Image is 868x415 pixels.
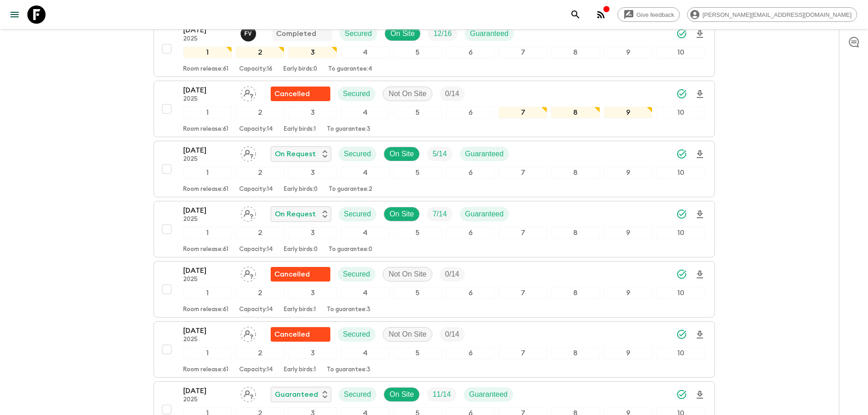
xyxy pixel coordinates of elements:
div: 1 [183,167,232,179]
div: 2 [236,347,284,359]
div: Trip Fill [440,267,465,282]
p: Guaranteed [465,209,504,220]
p: [DATE] [183,145,233,156]
div: 10 [656,167,705,179]
svg: Download Onboarding [694,329,705,340]
div: 6 [446,107,495,118]
div: 8 [551,227,600,239]
span: Assign pack leader [241,89,256,96]
p: 2025 [183,396,233,404]
span: [PERSON_NAME][EMAIL_ADDRESS][DOMAIN_NAME] [698,11,857,18]
svg: Synced Successfully [676,88,687,99]
div: Trip Fill [440,327,465,342]
div: 6 [446,347,495,359]
div: 4 [341,107,390,118]
button: [DATE]2025Francisco ValeroCompletedSecuredOn SiteTrip FillGuaranteed12345678910Room release:61Cap... [154,20,715,77]
div: Secured [339,207,377,221]
div: 5 [393,167,442,179]
div: Secured [338,87,376,101]
div: Secured [338,327,376,342]
p: Room release: 61 [183,186,228,193]
span: Assign pack leader [241,209,256,216]
p: Guaranteed [470,28,509,39]
p: Not On Site [389,88,426,99]
p: 2025 [183,276,233,283]
svg: Download Onboarding [694,149,705,160]
div: 7 [498,347,547,359]
div: Not On Site [383,327,432,342]
p: Not On Site [389,329,426,340]
span: Assign pack leader [241,389,256,397]
div: 2 [236,107,284,118]
div: 3 [288,167,337,179]
button: [DATE]2025Assign pack leaderFlash Pack cancellationSecuredNot On SiteTrip Fill12345678910Room rel... [154,261,715,318]
p: Guaranteed [465,149,504,159]
div: 2 [236,46,284,58]
p: Cancelled [274,88,310,99]
div: On Site [384,387,420,402]
p: [DATE] [183,85,233,96]
p: Room release: 61 [183,366,228,374]
p: 2025 [183,216,233,223]
div: 1 [183,107,232,118]
p: Early birds: 0 [284,246,318,253]
svg: Download Onboarding [694,89,705,100]
svg: Synced Successfully [676,209,687,220]
p: 5 / 14 [432,149,447,159]
svg: Synced Successfully [676,149,687,159]
div: 2 [236,287,284,299]
p: Cancelled [274,329,310,340]
button: [DATE]2025Assign pack leaderFlash Pack cancellationSecuredNot On SiteTrip Fill12345678910Room rel... [154,81,715,137]
p: Secured [343,269,370,280]
button: [DATE]2025Assign pack leaderOn RequestSecuredOn SiteTrip FillGuaranteed12345678910Room release:61... [154,141,715,197]
div: Not On Site [383,87,432,101]
div: 5 [393,227,442,239]
p: Not On Site [389,269,426,280]
div: 7 [498,287,547,299]
div: Flash Pack cancellation [271,87,330,101]
p: [DATE] [183,25,233,36]
div: Secured [339,26,378,41]
p: [DATE] [183,385,233,396]
div: 8 [551,287,600,299]
p: Capacity: 14 [239,126,273,133]
div: 3 [288,46,337,58]
p: 2025 [183,336,233,343]
p: Room release: 61 [183,126,228,133]
div: 6 [446,287,495,299]
div: 6 [446,167,495,179]
p: Early birds: 0 [284,186,318,193]
p: Early birds: 0 [283,66,317,73]
div: 3 [288,227,337,239]
div: 5 [393,347,442,359]
div: 10 [656,227,705,239]
div: Flash Pack cancellation [271,267,330,282]
p: Guaranteed [275,389,318,400]
div: 8 [551,46,600,58]
div: 3 [288,347,337,359]
p: To guarantee: 3 [327,366,370,374]
span: Assign pack leader [241,269,256,277]
p: Secured [343,329,370,340]
p: Room release: 61 [183,306,228,313]
p: 12 / 16 [433,28,452,39]
div: Trip Fill [427,207,452,221]
div: 7 [498,167,547,179]
div: 9 [604,167,652,179]
p: 2025 [183,96,233,103]
p: Early birds: 1 [284,366,316,374]
div: 1 [183,287,232,299]
svg: Download Onboarding [694,29,705,40]
p: Room release: 61 [183,66,228,73]
p: 2025 [183,36,233,43]
p: To guarantee: 0 [329,246,372,253]
p: [DATE] [183,205,233,216]
p: To guarantee: 4 [328,66,372,73]
div: 5 [393,107,442,118]
div: 1 [183,46,232,58]
div: Not On Site [383,267,432,282]
div: 9 [604,107,652,118]
p: Secured [344,209,371,220]
div: 10 [656,347,705,359]
div: 2 [236,227,284,239]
